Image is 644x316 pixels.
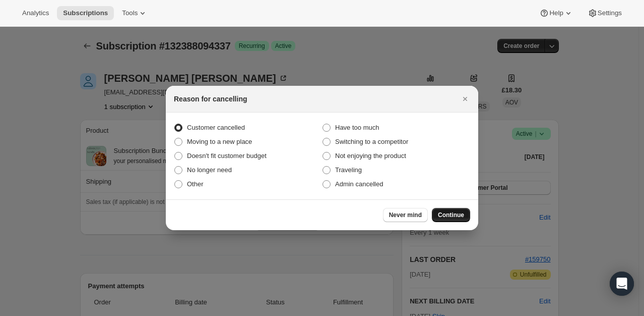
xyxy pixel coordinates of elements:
span: Doesn't fit customer budget [187,152,267,160]
button: Subscriptions [57,6,114,20]
span: Subscriptions [63,9,108,17]
span: Settings [598,9,622,17]
span: Switching to a competitor [335,138,408,145]
h2: Reason for cancelling [174,94,247,104]
span: Help [549,9,563,17]
span: Continue [438,211,464,219]
button: Tools [116,6,154,20]
span: Tools [122,9,138,17]
span: Moving to a new place [187,138,252,145]
button: Analytics [16,6,55,20]
button: Settings [582,6,628,20]
span: Never mind [389,211,422,219]
span: Have too much [335,124,379,131]
button: Never mind [383,208,428,222]
button: Close [458,92,472,106]
button: Help [533,6,579,20]
button: Continue [432,208,470,222]
span: Customer cancelled [187,124,245,131]
span: No longer need [187,166,232,174]
span: Traveling [335,166,362,174]
span: Other [187,180,204,188]
span: Admin cancelled [335,180,383,188]
span: Analytics [22,9,49,17]
span: Not enjoying the product [335,152,406,160]
div: Open Intercom Messenger [610,272,634,296]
